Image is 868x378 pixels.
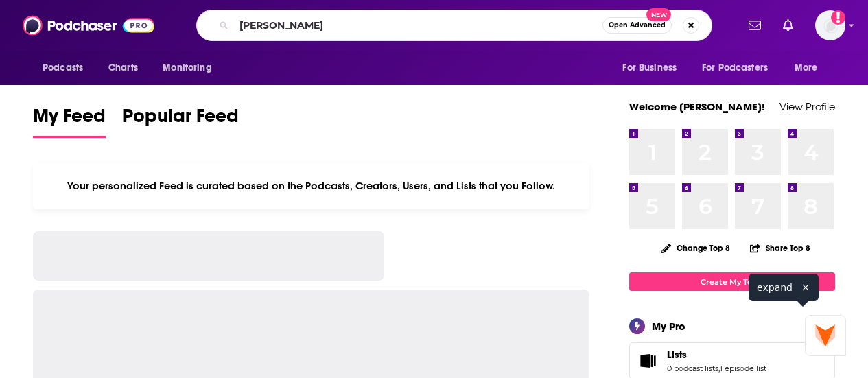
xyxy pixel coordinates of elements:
span: Charts [108,58,138,78]
div: Search podcasts, credits, & more... [196,10,712,41]
button: Open AdvancedNew [602,17,672,34]
a: Charts [99,55,146,81]
span: For Podcasters [702,58,768,78]
a: 1 episode list [720,364,766,373]
a: Lists [634,351,661,370]
a: Lists [667,349,766,361]
span: Monitoring [163,58,211,78]
button: open menu [153,55,229,81]
button: Share Top 8 [749,235,811,261]
span: Popular Feed [122,104,239,136]
span: Podcasts [43,58,83,78]
span: Logged in as Ashley_Beenen [815,10,845,40]
span: More [795,58,818,78]
svg: Add a profile image [831,10,845,25]
span: New [646,8,671,21]
div: Your personalized Feed is curated based on the Podcasts, Creators, Users, and Lists that you Follow. [33,163,589,209]
button: Change Top 8 [653,239,738,257]
button: open menu [693,55,788,81]
a: Popular Feed [122,104,239,138]
a: Create My Top 8 [629,272,835,291]
a: View Profile [779,100,835,113]
span: My Feed [33,104,106,136]
div: My Pro [652,320,685,333]
span: , [718,364,720,373]
img: Podchaser - Follow, Share and Rate Podcasts [23,12,154,38]
a: My Feed [33,104,106,138]
button: open menu [613,55,694,81]
span: Lists [667,349,687,361]
span: Open Advanced [609,22,666,29]
img: User Profile [815,10,845,40]
a: 0 podcast lists [667,364,718,373]
a: Show notifications dropdown [777,14,799,37]
button: open menu [785,55,835,81]
input: Search podcasts, credits, & more... [234,14,602,36]
a: Show notifications dropdown [743,14,766,37]
button: open menu [33,55,101,81]
span: For Business [622,58,677,78]
a: Welcome [PERSON_NAME]! [629,100,765,113]
button: Show profile menu [815,10,845,40]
